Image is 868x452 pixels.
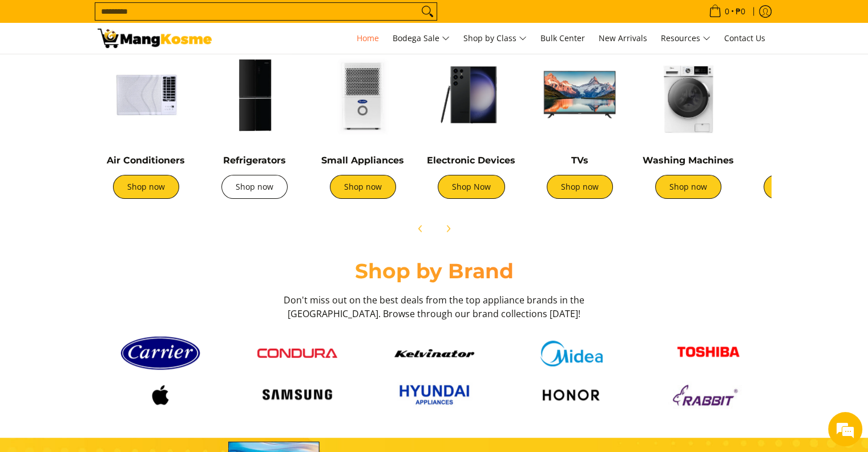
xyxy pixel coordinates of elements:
[314,46,411,143] img: Small Appliances
[372,349,497,357] a: Kelvinator button 9a26f67e caed 448c 806d e01e406ddbdc
[98,332,223,374] a: Carrier logo 1 98356 9b90b2e1 0bd1 49ad 9aa2 9ddb2e94a36b
[394,380,474,409] img: Hyundai 2
[120,381,200,409] img: Logo apple
[705,5,749,18] span: •
[235,384,360,406] a: Logo samsung wordmark
[107,155,185,166] a: Air Conditioners
[668,338,748,369] img: Toshiba logo
[724,33,765,43] span: Contact Us
[330,175,396,199] a: Shop now
[718,23,771,54] a: Contact Us
[394,349,474,357] img: Kelvinator button 9a26f67e caed 448c 806d e01e406ddbdc
[438,175,505,199] a: Shop Now
[661,31,710,46] span: Resources
[599,33,647,43] span: New Arrivals
[571,155,588,166] a: TVs
[655,175,721,199] a: Shop now
[235,349,360,358] a: Condura logo red
[540,33,585,43] span: Bulk Center
[435,216,461,241] button: Next
[223,23,771,54] nav: Main Menu
[113,175,179,199] a: Shop now
[734,7,747,15] span: ₱0
[206,46,303,143] img: Refrigerators
[423,46,520,143] img: Electronic Devices
[223,155,286,166] a: Refrigerators
[98,381,223,409] a: Logo apple
[408,216,433,241] button: Previous
[351,23,385,54] a: Home
[645,381,771,409] a: Logo rabbit
[643,155,734,166] a: Washing Machines
[531,381,611,409] img: Logo honor
[748,46,845,143] img: Cookers
[427,155,515,166] a: Electronic Devices
[640,46,737,143] img: Washing Machines
[98,46,195,143] img: Air Conditioners
[463,31,527,46] span: Shop by Class
[535,23,591,54] a: Bulk Center
[257,384,337,406] img: Logo samsung wordmark
[645,338,771,369] a: Toshiba logo
[668,381,748,409] img: Logo rabbit
[257,349,337,358] img: Condura logo red
[393,31,450,46] span: Bodega Sale
[98,29,212,48] img: Mang Kosme: Your Home Appliances Warehouse Sale Partner!
[655,23,716,54] a: Resources
[531,341,611,366] img: Midea logo 405e5d5e af7e 429b b899 c48f4df307b6
[321,155,404,166] a: Small Appliances
[593,23,653,54] a: New Arrivals
[764,175,830,199] a: Shop now
[458,23,532,54] a: Shop by Class
[98,258,771,284] h2: Shop by Brand
[508,341,634,366] a: Midea logo 405e5d5e af7e 429b b899 c48f4df307b6
[372,380,497,409] a: Hyundai 2
[418,3,437,20] button: Search
[120,332,200,374] img: Carrier logo 1 98356 9b90b2e1 0bd1 49ad 9aa2 9ddb2e94a36b
[547,175,613,199] a: Shop now
[723,7,731,15] span: 0
[280,293,588,321] h3: Don't miss out on the best deals from the top appliance brands in the [GEOGRAPHIC_DATA]. Browse t...
[387,23,455,54] a: Bodega Sale
[357,33,379,43] span: Home
[508,381,634,409] a: Logo honor
[531,46,628,143] img: TVs
[221,175,288,199] a: Shop now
